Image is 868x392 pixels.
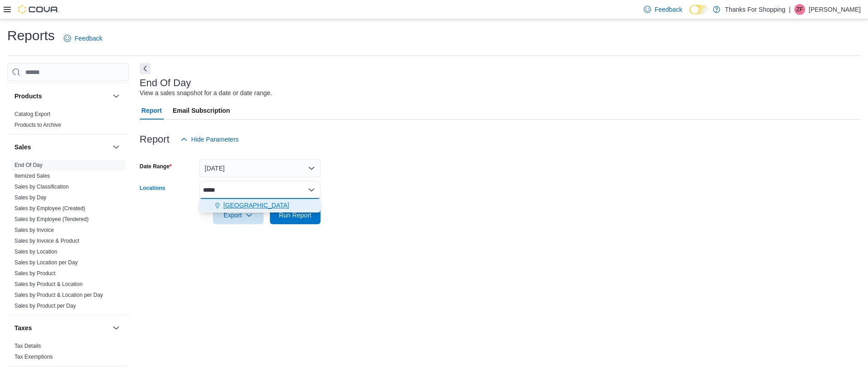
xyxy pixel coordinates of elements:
[75,34,102,43] span: Feedback
[213,206,264,224] button: Export
[199,159,321,177] button: [DATE]
[173,101,230,120] span: Email Subscription
[14,194,47,201] span: Sales by Day
[14,237,79,244] span: Sales by Invoice & Product
[14,216,89,222] a: Sales by Employee (Tendered)
[7,160,129,315] div: Sales
[223,201,289,210] span: [GEOGRAPHIC_DATA]
[14,226,54,234] span: Sales by Invoice
[14,183,69,190] span: Sales by Classification
[14,343,41,349] a: Tax Details
[279,211,311,220] span: Run Report
[14,302,76,309] span: Sales by Product per Day
[140,134,170,145] h3: Report
[797,4,803,15] span: ZF
[14,173,50,179] a: Itemized Sales
[140,78,191,88] h3: End Of Day
[60,29,106,47] a: Feedback
[725,4,785,15] p: Thanks For Shopping
[191,135,239,144] span: Hide Parameters
[14,292,103,298] a: Sales by Product & Location per Day
[14,143,109,152] button: Sales
[7,27,55,45] h1: Reports
[14,227,54,233] a: Sales by Invoice
[14,303,76,309] a: Sales by Product per Day
[199,199,321,212] div: Choose from the following options
[14,353,53,360] span: Tax Exemptions
[111,91,122,101] button: Products
[199,199,321,212] button: [GEOGRAPHIC_DATA]
[655,5,682,14] span: Feedback
[14,248,57,255] span: Sales by Location
[14,270,56,277] a: Sales by Product
[140,63,151,74] button: Next
[689,5,708,14] input: Dark Mode
[14,122,61,128] a: Products to Archive
[140,163,172,170] label: Date Range
[14,92,42,101] h3: Products
[14,259,78,266] span: Sales by Location per Day
[640,0,686,18] a: Feedback
[140,88,272,98] div: View a sales snapshot for a date or date range.
[177,130,242,148] button: Hide Parameters
[7,109,129,134] div: Products
[111,323,122,333] button: Taxes
[789,4,791,15] p: |
[14,162,42,168] a: End Of Day
[809,4,861,15] p: [PERSON_NAME]
[14,111,50,117] a: Catalog Export
[7,341,129,366] div: Taxes
[14,121,61,129] span: Products to Archive
[14,270,56,277] span: Sales by Product
[14,238,79,244] a: Sales by Invoice & Product
[14,216,89,223] span: Sales by Employee (Tendered)
[142,101,162,120] span: Report
[14,161,42,169] span: End Of Day
[14,92,109,101] button: Products
[18,5,59,14] img: Cova
[14,323,32,332] h3: Taxes
[14,143,31,152] h3: Sales
[14,291,103,299] span: Sales by Product & Location per Day
[14,111,50,118] span: Catalog Export
[14,194,47,201] a: Sales by Day
[14,172,50,180] span: Itemized Sales
[14,184,69,190] a: Sales by Classification
[14,281,83,288] span: Sales by Product & Location
[14,342,41,350] span: Tax Details
[689,14,690,15] span: Dark Mode
[14,249,57,255] a: Sales by Location
[14,354,53,360] a: Tax Exemptions
[794,4,805,15] div: Zander Finch
[308,186,315,194] button: Close list of options
[14,323,109,332] button: Taxes
[218,206,258,224] span: Export
[14,205,85,212] span: Sales by Employee (Created)
[14,259,78,266] a: Sales by Location per Day
[111,142,122,152] button: Sales
[14,205,85,212] a: Sales by Employee (Created)
[140,184,165,192] label: Locations
[14,281,83,287] a: Sales by Product & Location
[270,206,321,224] button: Run Report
